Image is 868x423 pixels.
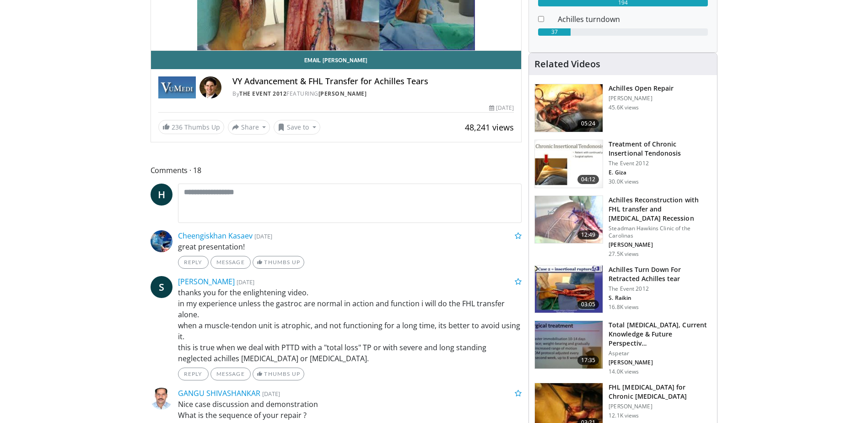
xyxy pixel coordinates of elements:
p: Aspetar [609,350,712,357]
p: [PERSON_NAME] [609,241,712,249]
p: 14.0K views [609,368,639,375]
a: 236 Thumbs Up [158,120,224,134]
p: 16.8K views [609,304,639,311]
span: 48,241 views [465,122,514,133]
a: 17:35 Total [MEDICAL_DATA], Current Knowledge & Future Perspectiv… Aspetar [PERSON_NAME] 14.0K views [534,320,712,375]
span: 03:05 [577,300,599,309]
span: 236 [172,123,183,131]
img: The Event 2012 [158,76,196,98]
a: Reply [178,256,209,269]
span: Comments 18 [151,164,522,176]
p: Steadman Hawkins Clinic of the Carolinas [609,225,712,239]
p: 27.5K views [609,250,639,258]
a: 05:24 Achilles Open Repair [PERSON_NAME] 45.6K views [534,84,712,132]
a: 03:05 Achilles Turn Down For Retracted Achilles tear The Event 2012 S. Raikin 16.8K views [534,265,712,314]
p: 45.6K views [609,104,639,111]
img: ASqSTwfBDudlPt2X4xMDoxOjA4MTsiGN.150x105_q85_crop-smart_upscale.jpg [535,196,603,244]
img: xX2wXF35FJtYfXNX4xMDoxOjBzMTt2bJ_1.150x105_q85_crop-smart_upscale.jpg [535,321,603,369]
img: Avatar [151,230,173,252]
span: 04:12 [577,175,599,184]
small: [DATE] [254,232,272,240]
a: Cheengiskhan Kasaev [178,231,253,241]
dd: Achilles turndown [551,14,715,25]
a: [PERSON_NAME] [318,90,367,98]
small: [DATE] [237,278,254,286]
a: S [151,276,173,298]
p: [PERSON_NAME] [609,95,674,102]
p: [PERSON_NAME] [609,403,712,410]
img: MGngRNnbuHoiqTJH4xMDoxOmtxOwKG7D_3.150x105_q85_crop-smart_upscale.jpg [535,266,603,313]
p: great presentation! [178,241,522,252]
a: GANGU SHIVASHANKAR [178,388,260,398]
p: S. Raikin [609,294,712,302]
span: 17:35 [577,356,599,365]
span: 12:49 [577,230,599,239]
a: [PERSON_NAME] [178,277,235,287]
h3: Achilles Reconstruction with FHL transfer and [MEDICAL_DATA] Recession [609,195,712,223]
p: The Event 2012 [609,285,712,293]
p: E. Giza [609,169,712,176]
h3: Total [MEDICAL_DATA], Current Knowledge & Future Perspectiv… [609,320,712,348]
div: [DATE] [489,104,514,112]
div: By FEATURING [232,90,514,98]
a: Thumbs Up [253,256,304,269]
img: Avatar [199,76,221,98]
img: O0cEsGv5RdudyPNn4xMDoxOmtxOwKG7D_1.150x105_q85_crop-smart_upscale.jpg [535,140,603,188]
p: The Event 2012 [609,160,712,167]
small: [DATE] [262,390,280,398]
a: Reply [178,368,209,380]
a: Message [210,368,251,380]
p: thanks you for the enlightening video. in my experience unless the gastroc are normal in action a... [178,287,522,364]
h3: FHL [MEDICAL_DATA] for Chronic [MEDICAL_DATA] [609,383,712,401]
h4: VY Advancement & FHL Transfer for Achilles Tears [232,76,514,87]
a: Thumbs Up [253,368,304,380]
a: The Event 2012 [239,90,286,98]
a: Message [210,256,251,269]
a: H [151,184,173,206]
h3: Achilles Open Repair [609,84,674,93]
a: 12:49 Achilles Reconstruction with FHL transfer and [MEDICAL_DATA] Recession Steadman Hawkins Cli... [534,195,712,258]
p: 30.0K views [609,178,639,185]
img: Avatar [151,388,173,410]
span: 05:24 [577,119,599,128]
h3: Treatment of Chronic Insertional Tendonosis [609,140,712,158]
div: 37 [538,28,571,36]
img: Achilles_open_repai_100011708_1.jpg.150x105_q85_crop-smart_upscale.jpg [535,84,603,132]
a: Email [PERSON_NAME] [151,51,522,69]
p: [PERSON_NAME] [609,359,712,366]
p: 12.1K views [609,412,639,419]
h4: Related Videos [534,59,600,70]
button: Share [228,120,270,135]
button: Save to [274,120,320,135]
h3: Achilles Turn Down For Retracted Achilles tear [609,265,712,283]
a: 04:12 Treatment of Chronic Insertional Tendonosis The Event 2012 E. Giza 30.0K views [534,140,712,188]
